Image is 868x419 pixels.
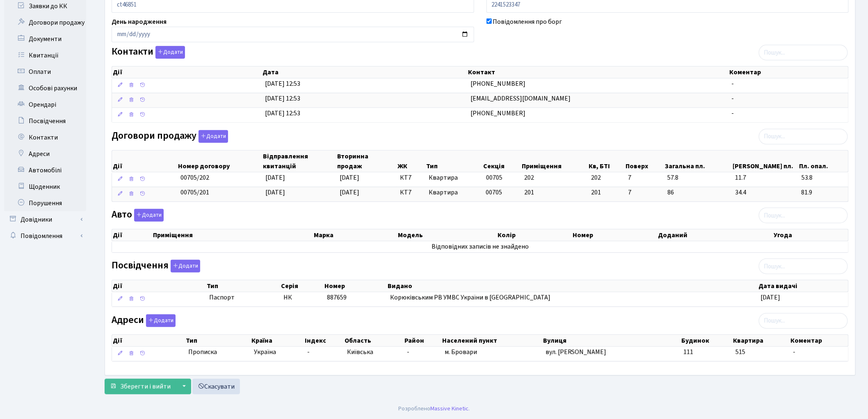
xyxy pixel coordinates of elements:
[759,313,848,329] input: Пошук...
[572,229,657,241] th: Номер
[628,173,661,183] span: 7
[134,209,164,222] button: Авто
[400,188,422,197] span: КТ7
[266,188,286,197] span: [DATE]
[732,79,734,88] span: -
[169,259,200,273] a: Додати
[254,348,301,357] span: Україна
[313,229,397,241] th: Марка
[429,188,479,197] span: Квартира
[4,211,86,228] a: Довідники
[265,79,300,88] span: [DATE] 12:53
[736,348,745,357] span: 515
[196,128,228,143] a: Додати
[144,313,176,327] a: Додати
[344,335,404,346] th: Область
[471,94,571,103] span: [EMAIL_ADDRESS][DOMAIN_NAME]
[304,335,344,346] th: Індекс
[4,14,86,31] a: Договори продажу
[4,80,86,96] a: Особові рахунки
[132,208,164,222] a: Додати
[732,109,734,118] span: -
[732,151,799,172] th: [PERSON_NAME] пл.
[468,66,729,78] th: Контакт
[759,45,848,60] input: Пошук...
[759,129,848,144] input: Пошук...
[4,47,86,64] a: Квитанції
[112,260,200,272] label: Посвідчення
[340,188,359,197] span: [DATE]
[4,146,86,162] a: Адреси
[397,229,497,241] th: Модель
[524,188,534,197] span: 201
[146,314,176,327] button: Адреси
[171,260,200,272] button: Посвідчення
[759,208,848,223] input: Пошук...
[4,179,86,195] a: Щоденник
[471,109,525,118] span: [PHONE_NUMBER]
[283,293,292,302] span: НК
[625,151,664,172] th: Поверх
[112,229,152,241] th: Дії
[407,348,409,357] span: -
[761,293,781,302] span: [DATE]
[425,151,482,172] th: Тип
[546,348,607,357] span: вул. [PERSON_NAME]
[337,151,397,172] th: Вторинна продаж
[493,17,562,27] label: Повідомлення про борг
[802,188,845,197] span: 81.9
[790,335,848,346] th: Коментар
[266,173,286,182] span: [DATE]
[4,129,86,146] a: Контакти
[4,162,86,179] a: Автомобілі
[188,348,217,357] span: Прописка
[667,188,729,197] span: 86
[441,335,542,346] th: Населений пункт
[209,293,277,302] span: Паспорт
[429,173,479,183] span: Квартира
[665,151,732,172] th: Загальна пл.
[735,173,795,183] span: 11.7
[4,96,86,113] a: Орендарі
[112,335,185,346] th: Дії
[400,173,422,183] span: КТ7
[588,151,625,172] th: Кв, БТІ
[192,379,240,394] a: Скасувати
[802,173,845,183] span: 53.8
[404,335,441,346] th: Район
[105,379,176,394] button: Зберегти і вийти
[327,293,347,302] span: 887659
[120,382,171,391] span: Зберегти і вийти
[112,46,185,59] label: Контакти
[524,173,534,182] span: 202
[180,173,209,182] span: 00705/202
[265,109,300,118] span: [DATE] 12:53
[206,280,280,292] th: Тип
[112,17,167,27] label: День народження
[324,280,387,292] th: Номер
[793,348,795,357] span: -
[628,188,661,197] span: 7
[591,173,621,183] span: 202
[390,293,550,302] span: Корюківським РВ УМВС України в [GEOGRAPHIC_DATA]
[542,335,681,346] th: Вулиця
[735,188,795,197] span: 34.4
[112,314,176,327] label: Адреси
[112,130,228,143] label: Договори продажу
[152,229,313,241] th: Приміщення
[347,348,373,357] span: Київська
[773,229,848,241] th: Угода
[4,64,86,80] a: Оплати
[486,173,503,182] span: 00705
[155,46,185,59] button: Контакти
[112,151,177,172] th: Дії
[185,335,250,346] th: Тип
[177,151,262,172] th: Номер договору
[471,79,525,88] span: [PHONE_NUMBER]
[681,335,733,346] th: Будинок
[445,348,477,357] span: м. Бровари
[798,151,848,172] th: Пл. опал.
[280,280,324,292] th: Серія
[180,188,209,197] span: 00705/201
[497,229,572,241] th: Колір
